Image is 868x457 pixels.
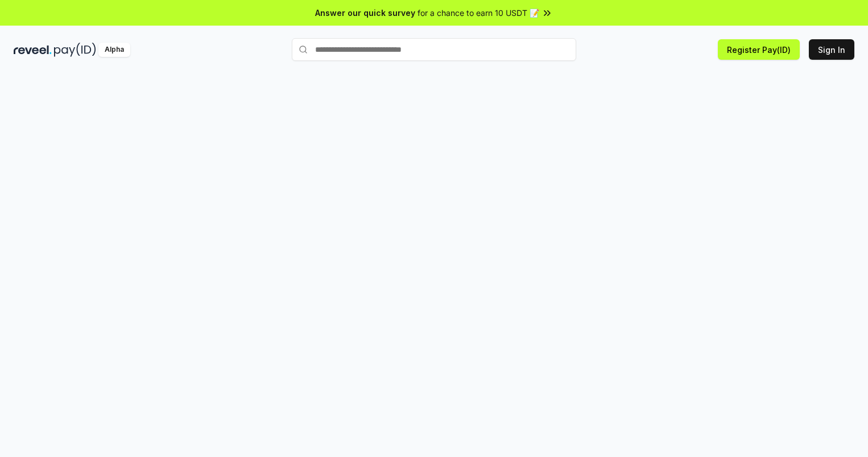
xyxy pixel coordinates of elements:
[98,43,130,57] div: Alpha
[315,7,415,19] span: Answer our quick survey
[718,39,800,60] button: Register Pay(ID)
[14,43,52,57] img: reveel_dark
[54,43,96,57] img: pay_id
[809,39,854,60] button: Sign In
[418,7,539,19] span: for a chance to earn 10 USDT 📝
